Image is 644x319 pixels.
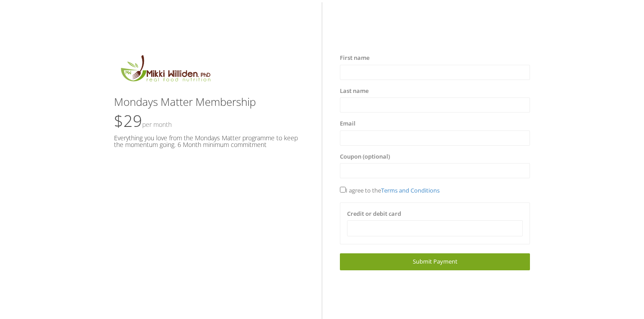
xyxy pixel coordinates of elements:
[114,96,304,108] h3: Mondays Matter Membership
[114,134,304,148] h5: Everything you love from the Mondays Matter programme to keep the momentum going. 6 Month minimum...
[347,210,401,218] label: Credit or debit card
[340,87,369,96] label: Last name
[340,186,440,194] span: I agree to the
[340,119,356,128] label: Email
[381,186,440,194] a: Terms and Conditions
[142,120,172,129] small: Per Month
[353,225,517,232] iframe: Secure card payment input frame
[114,54,216,87] img: MikkiLogoMain.png
[413,257,458,265] span: Submit Payment
[114,110,172,132] span: $29
[340,253,530,270] a: Submit Payment
[340,54,369,63] label: First name
[340,152,390,161] label: Coupon (optional)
